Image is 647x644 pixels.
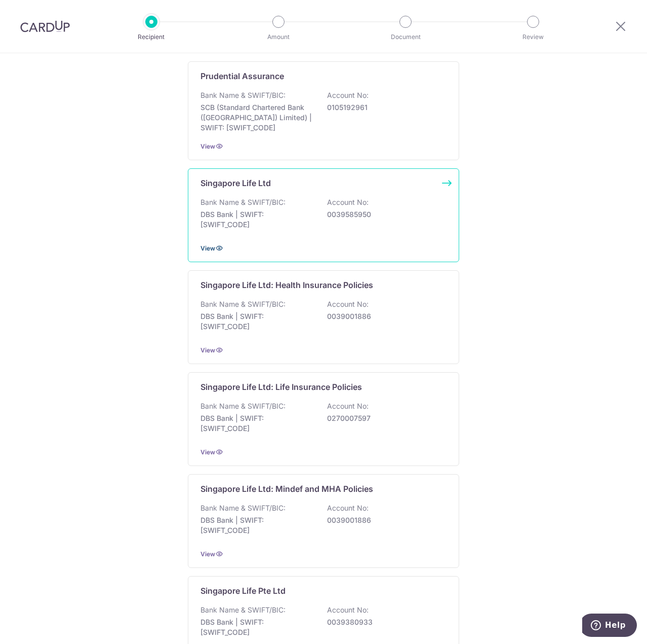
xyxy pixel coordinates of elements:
p: Bank Name & SWIFT/BIC: [200,503,286,513]
img: CardUp [20,20,70,32]
p: Account No: [327,299,369,309]
p: DBS Bank | SWIFT: [SWIFT_CODE] [200,209,314,230]
p: Bank Name & SWIFT/BIC: [200,299,286,309]
p: DBS Bank | SWIFT: [SWIFT_CODE] [200,413,314,434]
p: Account No: [327,90,369,100]
p: Amount [241,32,316,42]
p: Document [368,32,443,42]
p: Account No: [327,503,369,513]
p: 0039001886 [327,311,440,321]
p: Prudential Assurance [200,70,284,82]
p: 0039380933 [327,617,440,627]
p: Bank Name & SWIFT/BIC: [200,90,286,100]
p: Bank Name & SWIFT/BIC: [200,401,286,411]
p: Account No: [327,605,369,615]
a: View [200,346,215,354]
p: 0105192961 [327,102,440,113]
a: View [200,448,215,456]
iframe: Opens a widget where you can find more information [582,614,637,639]
a: View [200,142,215,150]
p: Bank Name & SWIFT/BIC: [200,197,286,207]
p: Bank Name & SWIFT/BIC: [200,605,286,615]
p: Singapore Life Ltd: Health Insurance Policies [200,279,373,291]
p: Singapore Life Ltd: Life Insurance Policies [200,381,362,393]
p: DBS Bank | SWIFT: [SWIFT_CODE] [200,515,314,535]
p: Singapore Life Pte Ltd [200,585,286,597]
a: View [200,550,215,558]
p: Recipient [114,32,189,42]
p: Singapore Life Ltd [200,177,271,189]
p: DBS Bank | SWIFT: [SWIFT_CODE] [200,617,314,637]
a: View [200,244,215,252]
p: Account No: [327,401,369,411]
p: DBS Bank | SWIFT: [SWIFT_CODE] [200,311,314,332]
p: Review [496,32,571,42]
p: 0270007597 [327,413,440,423]
p: 0039001886 [327,515,440,525]
p: SCB (Standard Chartered Bank ([GEOGRAPHIC_DATA]) Limited) | SWIFT: [SWIFT_CODE] [200,102,314,133]
p: 0039585950 [327,209,440,220]
p: Account No: [327,197,369,207]
p: Singapore Life Ltd: Mindef and MHA Policies [200,483,373,495]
